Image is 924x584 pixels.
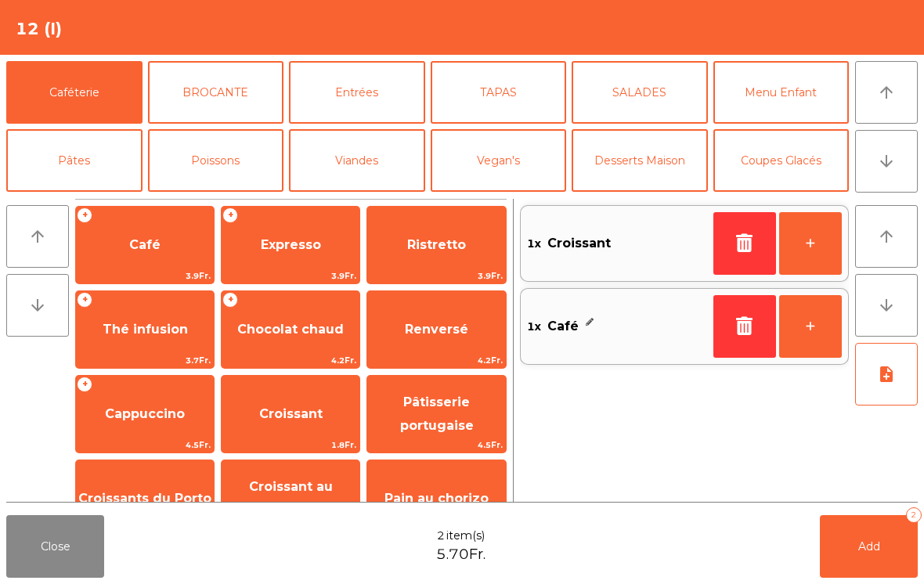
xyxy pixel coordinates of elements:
[405,322,468,337] span: Renversé
[877,296,896,315] i: arrow_downward
[222,269,359,283] span: 3.9Fr.
[222,207,238,223] span: +
[400,395,474,433] span: Pâtisserie portugaise
[877,83,896,102] i: arrow_upward
[527,315,541,338] span: 1x
[855,343,918,406] button: note_add
[249,479,333,517] span: Croissant au chocolat pt
[436,544,485,565] span: 5.70Fr.
[713,129,850,192] button: Coupes Glacés
[76,353,214,368] span: 3.7Fr.
[237,322,344,337] span: Chocolat chaud
[547,232,611,255] span: Croissant
[384,491,489,506] span: Pain au chorizo
[572,129,708,192] button: Desserts Maison
[437,528,445,544] span: 2
[289,61,425,124] button: Entrées
[261,237,321,252] span: Expresso
[148,61,284,124] button: BROCANTE
[527,232,541,255] span: 1x
[713,61,850,124] button: Menu Enfant
[6,274,69,337] button: arrow_downward
[28,227,47,246] i: arrow_upward
[259,406,323,421] span: Croissant
[222,292,238,308] span: +
[855,274,918,337] button: arrow_downward
[855,205,918,268] button: arrow_upward
[6,515,104,578] button: Close
[77,377,92,392] span: +
[78,491,211,506] span: Croissants du Porto
[431,61,567,124] button: TAPAS
[547,315,579,338] span: Café
[76,438,214,452] span: 4.5Fr.
[855,130,918,193] button: arrow_downward
[446,528,485,544] span: item(s)
[105,406,185,421] span: Cappuccino
[431,129,567,192] button: Vegan's
[855,61,918,124] button: arrow_upward
[28,296,47,315] i: arrow_downward
[148,129,284,192] button: Poissons
[367,269,505,283] span: 3.9Fr.
[103,322,188,337] span: Thé infusion
[16,17,62,41] h4: 12 (I)
[906,507,922,523] div: 2
[6,129,143,192] button: Pâtes
[779,212,842,275] button: +
[877,365,896,384] i: note_add
[222,438,359,452] span: 1.8Fr.
[6,61,143,124] button: Caféterie
[779,295,842,358] button: +
[6,205,69,268] button: arrow_upward
[77,292,92,308] span: +
[129,237,161,252] span: Café
[858,539,880,553] span: Add
[367,438,505,452] span: 4.5Fr.
[877,227,896,246] i: arrow_upward
[877,152,896,171] i: arrow_downward
[407,237,466,252] span: Ristretto
[77,207,92,223] span: +
[820,515,918,578] button: Add2
[76,269,214,283] span: 3.9Fr.
[367,353,505,368] span: 4.2Fr.
[289,129,425,192] button: Viandes
[572,61,708,124] button: SALADES
[222,353,359,368] span: 4.2Fr.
